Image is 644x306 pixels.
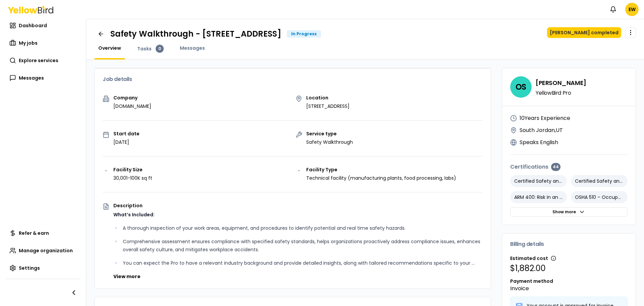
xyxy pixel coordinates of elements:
[133,45,168,53] a: Tasks0
[510,242,544,247] span: Billing details
[19,40,38,46] span: My jobs
[5,19,80,32] a: Dashboard
[113,273,141,280] button: View more
[510,278,553,285] span: Payment method
[98,45,121,51] span: Overview
[137,45,152,52] span: Tasks
[113,203,483,208] p: Description
[5,71,80,85] a: Messages
[156,45,164,53] div: 0
[5,226,80,240] a: Refer & earn
[510,76,532,98] span: OS
[19,75,44,81] span: Messages
[123,259,483,267] p: You can expect the Pro to have a relevant industry background and provide detailed insights, alon...
[176,45,209,51] a: Messages
[19,265,40,271] span: Settings
[536,90,586,96] p: YellowBird Pro
[113,131,140,136] p: Start date
[547,27,621,38] button: [PERSON_NAME] completed
[19,230,49,236] span: Refer & earn
[306,131,353,136] p: Service type
[110,29,281,39] h1: Safety Walkthrough - [STREET_ADDRESS]
[306,175,456,181] p: Technical facility (manufacturing plants, food processing, labs)
[5,54,80,67] a: Explore services
[306,103,350,110] p: [STREET_ADDRESS]
[19,247,73,254] span: Manage organization
[113,167,152,172] p: Facility Size
[180,45,205,51] span: Messages
[113,211,155,218] strong: What’s Included:
[625,3,639,16] span: EW
[510,163,628,171] h4: Certifications
[510,263,628,274] p: $1,882.00
[5,36,80,50] a: My jobs
[306,167,456,172] p: Facility Type
[536,78,586,88] h4: [PERSON_NAME]
[113,103,151,110] p: [DOMAIN_NAME]
[551,163,560,171] div: 44
[510,207,628,217] button: Show more
[113,95,151,100] p: Company
[103,77,483,82] h3: Job details
[123,237,483,254] p: Comprehensive assessment ensures compliance with specified safety standards, helps organizations ...
[510,191,567,203] p: ARM 400: Risk in an Evolving World
[287,30,321,38] div: In Progress
[520,138,558,146] p: Speaks English
[123,224,483,232] p: A thorough inspection of your work areas, equipment, and procedures to identify potential and rea...
[5,244,80,257] a: Manage organization
[571,175,628,187] p: Certified Safety and Health Official (CSHO) for General Industry
[520,114,570,122] p: 10 Years Experience
[520,126,563,134] p: South Jordan , UT
[510,175,567,187] p: Certified Safety and Health Official (CSHO) for Construction Industry
[94,45,125,51] a: Overview
[19,22,47,29] span: Dashboard
[113,175,152,181] p: 30,001-100K sq ft
[306,139,353,145] p: Safety Walkthrough
[19,57,58,64] span: Explore services
[571,191,628,203] p: OSHA 510 – Occupational Safety & Health Standards for the Construction Industry (30-Hour)
[510,285,628,293] p: Invoice
[113,139,140,145] p: [DATE]
[306,95,350,100] p: Location
[510,255,548,262] span: Estimated cost
[5,261,80,275] a: Settings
